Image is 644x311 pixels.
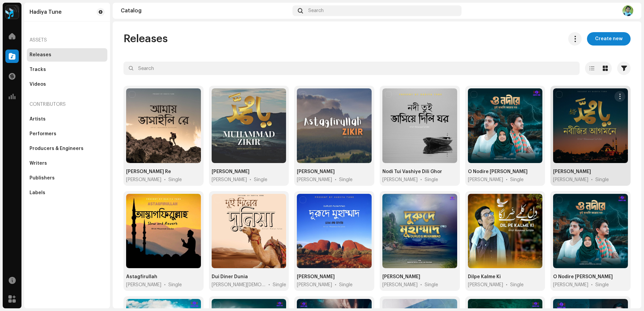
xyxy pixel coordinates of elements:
[553,176,588,183] span: Muhammad Saifullah
[297,274,335,280] div: Durude Muhammad
[27,96,107,112] re-a-nav-header: Contributors
[595,32,623,46] span: Create new
[126,168,171,175] div: Amay Vashaily Re
[27,48,107,62] re-m-nav-item: Releases
[5,5,19,19] img: 2dae3d76-597f-44f3-9fef-6a12da6d2ece
[339,282,353,288] div: Single
[506,282,507,288] span: •
[339,176,353,183] div: Single
[126,176,161,183] span: Muhammad Saifullah
[591,282,593,288] span: •
[506,176,507,183] span: •
[27,78,107,91] re-m-nav-item: Videos
[212,168,250,175] div: Muhammad Zikir
[30,116,46,122] div: Artists
[27,112,107,126] re-m-nav-item: Artists
[30,67,46,72] div: Tracks
[553,168,591,175] div: Nabijir Agomone
[510,282,524,288] div: Single
[126,282,161,288] span: Muhammad Saifullah
[468,168,528,175] div: O Nodire Tui Vangli Amar Ghor
[254,176,267,183] div: Single
[553,274,613,280] div: O Nodire Tui Vangli Amar Ghor
[553,282,588,288] span: Muhammad Saifullah
[273,282,286,288] div: Single
[123,32,168,46] span: Releases
[164,282,166,288] span: •
[297,176,332,183] span: Muhammad Saifullah
[30,190,45,196] div: Labels
[250,176,251,183] span: •
[30,146,84,151] div: Producers & Engineers
[27,171,107,185] re-m-nav-item: Publishers
[27,32,107,48] re-a-nav-header: Assets
[335,176,336,183] span: •
[382,274,420,280] div: Durude Muhammad
[30,52,51,58] div: Releases
[382,176,418,183] span: Muhammad Saifullah
[30,9,62,15] div: Hadiya Tune
[168,282,182,288] div: Single
[335,282,336,288] span: •
[420,176,422,183] span: •
[30,82,46,87] div: Videos
[212,176,247,183] span: Muhammad Saifullah
[126,274,157,280] div: Astagfirullah
[591,176,593,183] span: •
[27,127,107,141] re-m-nav-item: Performers
[212,274,248,280] div: Dui Diner Dunia
[425,282,438,288] div: Single
[425,176,438,183] div: Single
[595,176,609,183] div: Single
[382,282,418,288] span: Muhammad Saifullah
[30,131,56,137] div: Performers
[623,5,633,16] img: 3d8c0b78-02a8-454a-af89-fcb999e65868
[121,8,290,13] div: Catalog
[168,176,182,183] div: Single
[30,175,55,181] div: Publishers
[164,176,166,183] span: •
[595,282,609,288] div: Single
[468,282,503,288] span: Muhammad Saifullah
[587,32,631,46] button: Create new
[382,168,442,175] div: Nodi Tui Vashiye Dili Ghor
[27,186,107,200] re-m-nav-item: Labels
[468,176,503,183] span: Muhammad Saifullah
[420,282,422,288] span: •
[468,274,501,280] div: Dilpe Kalme Ki
[27,157,107,170] re-m-nav-item: Writers
[268,282,270,288] span: •
[123,62,580,75] input: Search
[510,176,524,183] div: Single
[297,168,335,175] div: Astagfirullah Zikir
[30,161,47,166] div: Writers
[297,282,332,288] span: Muhammad Saifullah
[212,282,266,288] span: Robiul Islam
[308,8,324,13] span: Search
[27,63,107,76] re-m-nav-item: Tracks
[27,142,107,155] re-m-nav-item: Producers & Engineers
